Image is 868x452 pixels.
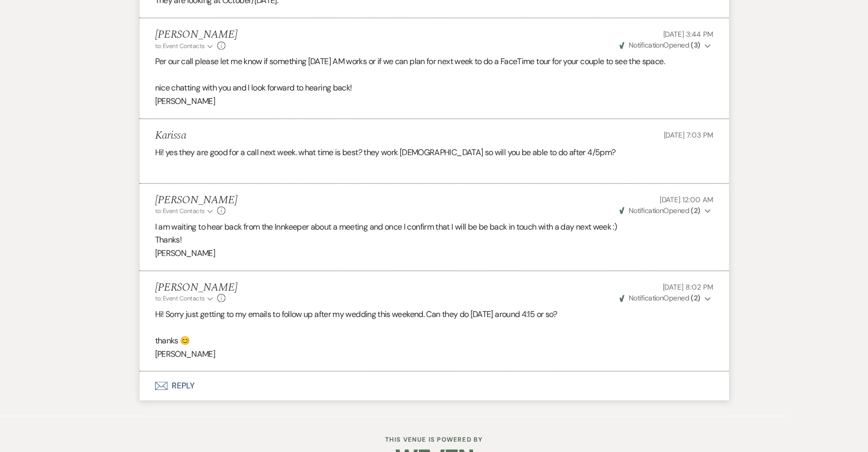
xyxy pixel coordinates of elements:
[618,205,713,216] button: NotificationOpened (2)
[155,28,237,41] h5: [PERSON_NAME]
[155,81,713,95] p: nice chatting with you and I look forward to hearing back!
[629,40,663,50] span: Notification
[691,293,700,303] strong: ( 2 )
[155,294,215,303] button: to: Event Contacts
[155,294,205,303] span: to: Event Contacts
[155,129,186,142] h5: Karissa
[629,206,663,215] span: Notification
[140,371,729,400] button: Reply
[663,130,713,140] span: [DATE] 7:03 PM
[691,40,700,50] strong: ( 3 )
[618,40,713,51] button: NotificationOpened (3)
[155,281,237,294] h5: [PERSON_NAME]
[155,95,713,108] p: [PERSON_NAME]
[155,42,205,50] span: to: Event Contacts
[155,146,713,159] p: Hi! yes they are good for a call next week. what time is best? they work [DEMOGRAPHIC_DATA] so wi...
[155,220,713,234] p: I am waiting to hear back from the Innkeeper about a meeting and once I confirm that I will be be...
[155,247,713,260] p: [PERSON_NAME]
[155,41,215,51] button: to: Event Contacts
[660,195,713,204] span: [DATE] 12:00 AM
[618,293,713,304] button: NotificationOpened (2)
[629,293,663,303] span: Notification
[155,55,713,68] p: Per our call please let me know if something [DATE] AM works or if we can plan for next week to d...
[662,282,713,292] span: [DATE] 8:02 PM
[155,334,713,348] p: thanks 😊
[619,293,701,303] span: Opened
[155,348,713,361] p: [PERSON_NAME]
[619,206,701,215] span: Opened
[155,308,713,321] p: Hi! Sorry just getting to my emails to follow up after my wedding this weekend. Can they do [DATE...
[155,194,237,207] h5: [PERSON_NAME]
[155,207,205,215] span: to: Event Contacts
[155,206,215,216] button: to: Event Contacts
[155,233,713,247] p: Thanks!
[663,29,713,39] span: [DATE] 3:44 PM
[619,40,701,50] span: Opened
[691,206,700,215] strong: ( 2 )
